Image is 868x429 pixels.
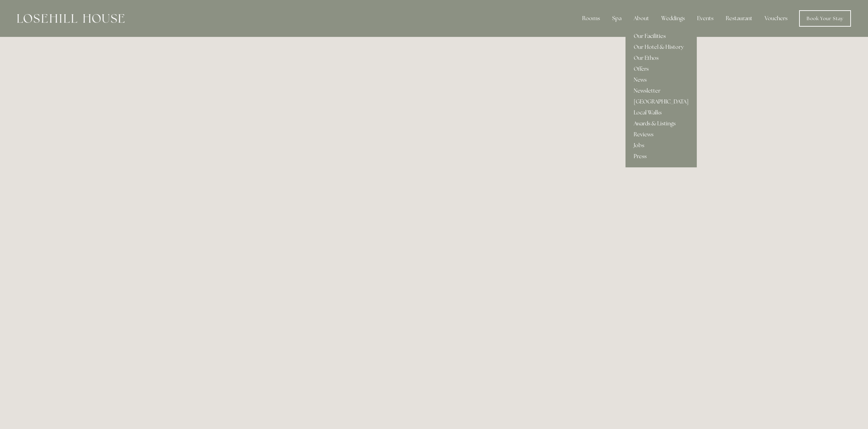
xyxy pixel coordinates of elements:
[626,31,697,42] a: Our Facilities
[626,74,697,85] a: News
[626,53,697,64] a: Our Ethos
[799,10,851,27] a: Book Your Stay
[626,107,697,118] a: Local Walks
[759,12,793,25] a: Vouchers
[656,12,690,25] div: Weddings
[626,118,697,129] a: Awards & Listings
[626,42,697,53] a: Our Hotel & History
[628,12,654,25] div: About
[577,12,605,25] div: Rooms
[626,85,697,96] a: Newsletter
[607,12,627,25] div: Spa
[626,140,697,151] a: Jobs
[17,14,124,23] img: Losehill House
[626,151,697,162] a: Press
[692,12,719,25] div: Events
[626,64,697,74] a: Offers
[626,96,697,107] a: [GEOGRAPHIC_DATA]
[720,12,758,25] div: Restaurant
[626,129,697,140] a: Reviews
